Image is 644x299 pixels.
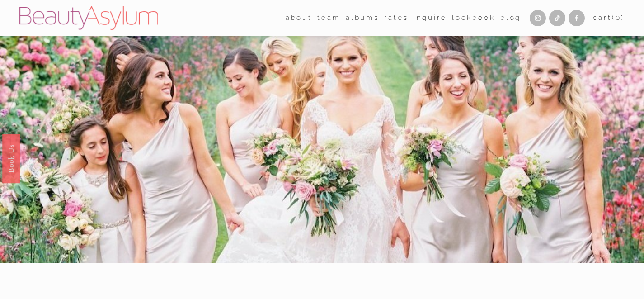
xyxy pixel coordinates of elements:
a: Book Us [2,133,20,183]
a: Blog [500,11,521,25]
a: folder dropdown [286,11,312,25]
a: folder dropdown [317,11,340,25]
span: 0 [616,14,621,22]
a: albums [346,11,379,25]
a: Rates [384,11,408,25]
span: team [317,12,340,24]
a: 0 items in cart [593,12,625,24]
a: Instagram [530,10,546,26]
a: TikTok [549,10,565,26]
a: Facebook [569,10,585,26]
span: about [286,12,312,24]
a: Lookbook [452,11,495,25]
a: Inquire [414,11,447,25]
img: Beauty Asylum | Bridal Hair &amp; Makeup Charlotte &amp; Atlanta [19,6,158,30]
span: ( ) [612,14,625,22]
